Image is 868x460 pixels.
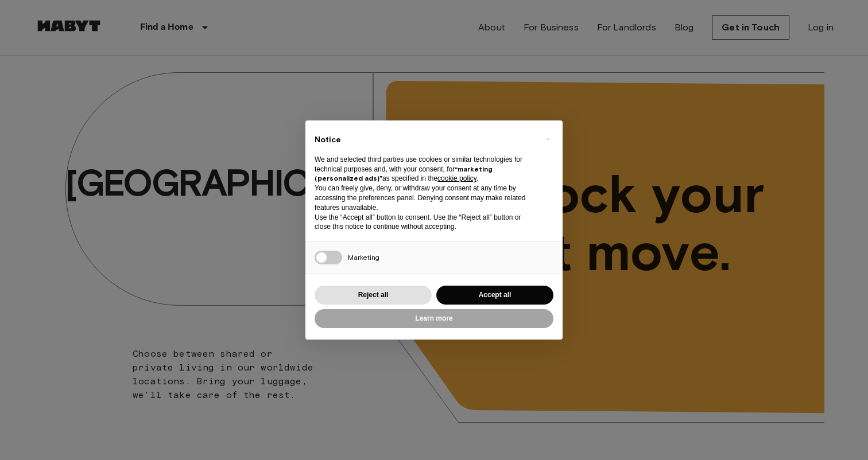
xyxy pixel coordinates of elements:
span: Marketing [348,253,379,262]
button: Learn more [315,309,553,328]
p: We and selected third parties use cookies or similar technologies for technical purposes and, wit... [315,155,535,184]
button: Close this notice [538,130,557,148]
strong: “marketing (personalized ads)” [315,165,493,183]
p: Use the “Accept all” button to consent. Use the “Reject all” button or close this notice to conti... [315,213,535,232]
h2: Notice [315,134,535,146]
button: Reject all [315,286,432,305]
a: cookie policy [437,174,476,182]
span: × [546,132,550,146]
p: You can freely give, deny, or withdraw your consent at any time by accessing the preferences pane... [315,184,535,212]
button: Accept all [436,286,553,305]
